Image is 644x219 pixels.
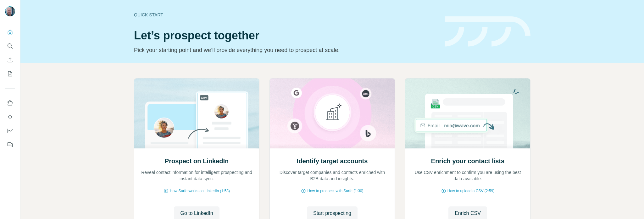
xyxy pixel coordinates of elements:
span: How Surfe works on LinkedIn (1:58) [170,188,230,194]
h1: Let’s prospect together [134,29,437,42]
img: Enrich your contact lists [405,78,530,148]
button: Use Surfe API [5,111,15,123]
p: Reveal contact information for intelligent prospecting and instant data sync. [141,169,253,182]
div: Quick start [134,12,437,18]
button: Search [5,40,15,52]
img: Identify target accounts [269,78,395,148]
button: Use Surfe on LinkedIn [5,97,15,109]
span: Enrich CSV [455,210,481,217]
h2: Prospect on LinkedIn [165,157,229,165]
button: Dashboard [5,125,15,136]
img: Avatar [5,6,15,16]
span: Go to LinkedIn [180,210,213,217]
p: Use CSV enrichment to confirm you are using the best data available. [412,169,524,182]
img: Prospect on LinkedIn [134,78,259,148]
button: Quick start [5,26,15,38]
h2: Identify target accounts [297,157,368,165]
span: Start prospecting [313,210,351,217]
span: How to upload a CSV (2:59) [447,188,494,194]
button: Feedback [5,139,15,150]
button: Enrich CSV [5,54,15,66]
h2: Enrich your contact lists [431,157,504,165]
button: My lists [5,68,15,79]
span: How to prospect with Surfe (1:30) [307,188,363,194]
p: Pick your starting point and we’ll provide everything you need to prospect at scale. [134,46,437,55]
p: Discover target companies and contacts enriched with B2B data and insights. [276,169,388,182]
img: banner [445,16,530,47]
